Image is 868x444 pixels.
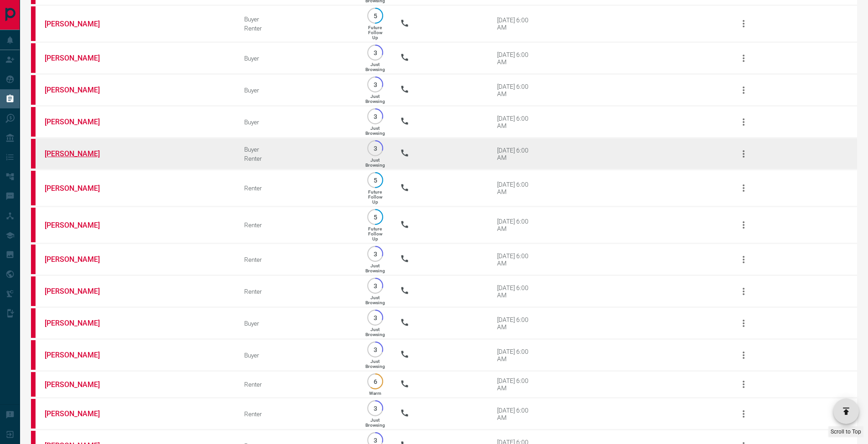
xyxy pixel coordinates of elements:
[45,255,113,264] a: [PERSON_NAME]
[365,359,385,369] p: Just Browsing
[31,372,36,397] div: property.ca
[372,378,379,385] p: 6
[831,429,861,435] span: Scroll to Top
[365,263,385,273] p: Just Browsing
[31,276,36,306] div: property.ca
[244,146,350,153] div: Buyer
[365,126,385,136] p: Just Browsing
[372,437,379,444] p: 3
[31,6,36,41] div: property.ca
[365,418,385,428] p: Just Browsing
[244,55,350,62] div: Buyer
[244,118,350,126] div: Buyer
[497,115,536,129] div: [DATE] 6:00 AM
[497,16,536,31] div: [DATE] 6:00 AM
[365,158,385,168] p: Just Browsing
[497,181,536,195] div: [DATE] 6:00 AM
[244,15,350,23] div: Buyer
[368,25,382,40] p: Future Follow Up
[369,391,381,396] p: Warm
[368,189,382,204] p: Future Follow Up
[372,113,379,120] p: 3
[45,20,113,28] a: [PERSON_NAME]
[45,86,113,94] a: [PERSON_NAME]
[45,351,113,359] a: [PERSON_NAME]
[244,320,350,327] div: Buyer
[31,399,36,429] div: property.ca
[497,147,536,161] div: [DATE] 6:00 AM
[497,377,536,392] div: [DATE] 6:00 AM
[31,107,36,137] div: property.ca
[372,145,379,152] p: 3
[365,327,385,337] p: Just Browsing
[497,218,536,232] div: [DATE] 6:00 AM
[244,381,350,388] div: Renter
[244,25,350,32] div: Renter
[31,171,36,205] div: property.ca
[31,340,36,370] div: property.ca
[45,287,113,296] a: [PERSON_NAME]
[45,117,113,126] a: [PERSON_NAME]
[372,49,379,56] p: 3
[244,256,350,263] div: Renter
[368,226,382,241] p: Future Follow Up
[372,81,379,88] p: 3
[45,149,113,158] a: [PERSON_NAME]
[244,87,350,94] div: Buyer
[497,51,536,66] div: [DATE] 6:00 AM
[45,319,113,327] a: [PERSON_NAME]
[45,221,113,230] a: [PERSON_NAME]
[372,250,379,257] p: 3
[45,409,113,418] a: [PERSON_NAME]
[244,410,350,418] div: Renter
[365,295,385,305] p: Just Browsing
[497,348,536,362] div: [DATE] 6:00 AM
[45,54,113,62] a: [PERSON_NAME]
[31,75,36,105] div: property.ca
[372,314,379,321] p: 3
[244,155,350,162] div: Renter
[31,245,36,274] div: property.ca
[31,139,36,168] div: property.ca
[31,308,36,338] div: property.ca
[244,221,350,229] div: Renter
[497,83,536,97] div: [DATE] 6:00 AM
[31,208,36,242] div: property.ca
[372,346,379,353] p: 3
[497,252,536,267] div: [DATE] 6:00 AM
[244,352,350,359] div: Buyer
[45,380,113,389] a: [PERSON_NAME]
[497,316,536,331] div: [DATE] 6:00 AM
[365,62,385,72] p: Just Browsing
[372,12,379,19] p: 5
[31,43,36,73] div: property.ca
[372,405,379,412] p: 3
[45,184,113,193] a: [PERSON_NAME]
[372,214,379,220] p: 5
[497,284,536,299] div: [DATE] 6:00 AM
[244,288,350,295] div: Renter
[244,184,350,192] div: Renter
[372,282,379,289] p: 3
[497,407,536,421] div: [DATE] 6:00 AM
[365,94,385,104] p: Just Browsing
[372,177,379,184] p: 5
